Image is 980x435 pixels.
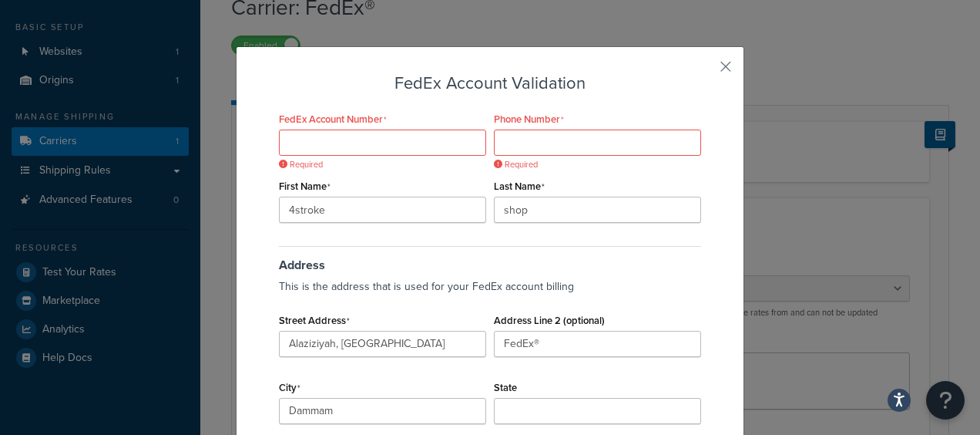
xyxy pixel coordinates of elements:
[494,315,605,326] label: Address Line 2 (optional)
[279,246,701,272] h3: Address
[279,159,323,170] span: Required
[279,113,387,126] label: FedEx Account Number
[279,180,331,193] label: First Name
[494,180,545,193] label: Last Name
[279,276,701,298] p: This is the address that is used for your FedEx account billing
[494,382,517,393] label: State
[494,159,538,170] span: Required
[494,113,564,126] label: Phone Number
[279,382,300,394] label: City
[279,315,350,327] label: Street Address
[275,74,705,93] h3: FedEx Account Validation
